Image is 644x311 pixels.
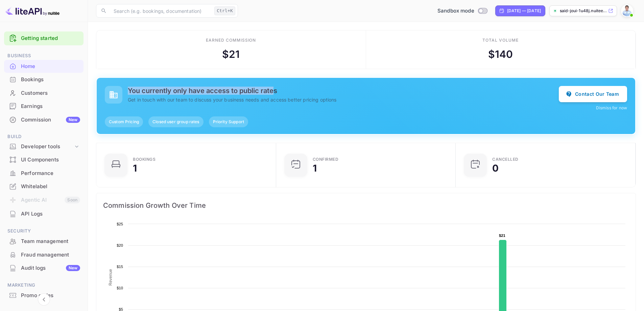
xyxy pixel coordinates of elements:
[4,52,84,60] span: Business
[117,265,123,269] text: $15
[488,47,513,62] div: $ 140
[4,235,84,248] div: Team management
[110,4,212,18] input: Search (e.g. bookings, documentation)
[596,105,627,111] button: Dismiss for now
[222,47,240,62] div: $ 21
[4,113,84,126] a: CommissionNew
[21,116,80,124] div: Commission
[21,103,80,110] div: Earnings
[21,238,80,245] div: Team management
[21,156,80,164] div: UI Components
[21,264,80,272] div: Audit logs
[21,251,80,259] div: Fraud management
[21,183,80,191] div: Whitelabel
[133,163,137,173] div: 1
[4,141,84,153] div: Developer tools
[313,163,317,173] div: 1
[21,63,80,70] div: Home
[148,119,203,125] span: Closed user group rates
[117,222,123,226] text: $25
[21,89,80,97] div: Customers
[66,265,80,271] div: New
[103,200,629,211] span: Commission Growth Over Time
[507,8,541,14] div: [DATE] — [DATE]
[38,293,50,306] button: Collapse navigation
[21,170,80,177] div: Performance
[4,100,84,113] div: Earnings
[499,234,505,238] text: $21
[117,243,123,247] text: $20
[4,289,84,302] div: Promo codes
[21,292,80,299] div: Promo codes
[4,153,84,166] div: UI Components
[559,86,627,102] button: Contact Our Team
[4,153,84,166] a: UI Components
[21,210,80,218] div: API Logs
[21,143,73,151] div: Developer tools
[4,227,84,235] span: Security
[4,282,84,289] span: Marketing
[4,235,84,247] a: Team management
[4,133,84,140] span: Build
[108,269,113,286] text: Revenue
[4,87,84,99] a: Customers
[560,8,607,14] p: said-joui-1u48j.nuitee...
[622,5,633,16] img: Said Joui
[4,60,84,73] div: Home
[128,96,559,103] p: Get in touch with our team to discuss your business needs and access better pricing options
[4,100,84,112] a: Earnings
[117,286,123,290] text: $10
[482,37,519,43] div: Total volume
[4,73,84,86] div: Bookings
[4,248,84,261] a: Fraud management
[4,60,84,72] a: Home
[66,117,80,123] div: New
[4,248,84,262] div: Fraud management
[209,119,248,125] span: Priority Support
[5,5,59,16] img: LiteAPI logo
[4,289,84,302] a: Promo codes
[206,37,256,43] div: Earned commission
[4,73,84,86] a: Bookings
[214,6,235,15] div: Ctrl+K
[313,157,339,161] div: Confirmed
[4,262,84,274] a: Audit logsNew
[4,87,84,100] div: Customers
[4,31,84,45] div: Getting started
[128,87,559,95] h5: You currently only have access to public rates
[4,180,84,193] a: Whitelabel
[133,157,156,161] div: Bookings
[4,207,84,220] a: API Logs
[492,163,499,173] div: 0
[21,35,80,42] a: Getting started
[435,7,490,15] div: Switch to Production mode
[105,119,143,125] span: Custom Pricing
[4,167,84,180] div: Performance
[492,157,519,161] div: CANCELLED
[21,76,80,84] div: Bookings
[4,113,84,127] div: CommissionNew
[437,7,474,15] span: Sandbox mode
[4,262,84,275] div: Audit logsNew
[4,207,84,221] div: API Logs
[4,167,84,179] a: Performance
